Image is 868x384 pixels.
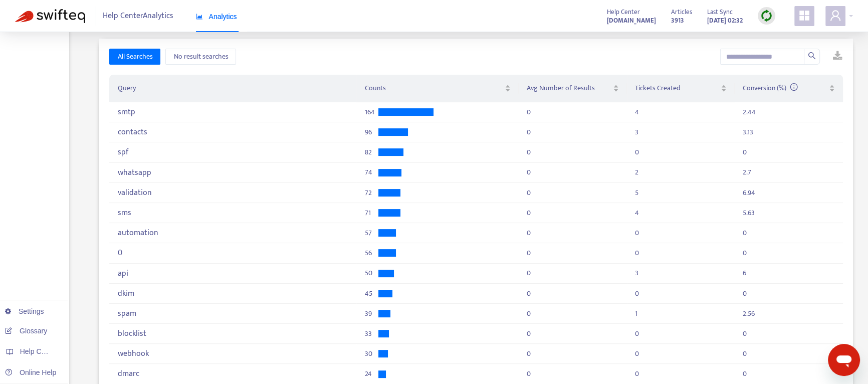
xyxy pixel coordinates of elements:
[527,313,531,314] div: 0
[356,75,519,102] th: Counts
[117,289,333,298] div: dkim
[20,347,61,355] span: Help Centers
[103,7,173,26] span: Help Center Analytics
[117,309,333,318] div: spam
[635,273,638,273] div: 3
[117,168,333,177] div: whatsapp
[527,83,611,94] span: Avg Number of Results
[527,172,531,172] div: 0
[635,333,639,334] div: 0
[828,344,860,376] iframe: Button to launch messaging window, conversation in progress
[519,75,627,102] th: Avg Number of Results
[527,193,531,193] div: 0
[527,293,531,294] div: 0
[743,293,747,294] div: 0
[743,253,747,253] div: 0
[607,7,640,18] span: Help Center
[635,172,638,172] div: 2
[5,307,44,315] a: Settings
[117,127,333,137] div: contacts
[173,51,228,62] span: No result searches
[798,10,810,22] span: appstore
[635,193,638,193] div: 5
[527,152,531,152] div: 0
[743,193,755,193] div: 6.94
[707,7,733,18] span: Last Sync
[707,15,743,26] strong: [DATE] 02:32
[527,373,531,374] div: 0
[635,373,639,374] div: 0
[743,333,747,334] div: 0
[635,253,639,253] div: 0
[607,15,656,26] strong: [DOMAIN_NAME]
[527,253,531,253] div: 0
[635,152,639,152] div: 0
[635,293,639,294] div: 0
[364,373,374,374] span: 24
[364,293,374,294] span: 45
[117,51,152,62] span: All Searches
[607,15,656,26] a: [DOMAIN_NAME]
[109,49,160,65] button: All Searches
[117,349,333,358] div: webhook
[5,327,47,335] a: Glossary
[364,152,374,152] span: 82
[117,228,333,238] div: automation
[760,10,773,22] img: sync.dc5367851b00ba804db3.png
[117,269,333,278] div: api
[527,333,531,334] div: 0
[527,213,531,213] div: 0
[635,83,719,94] span: Tickets Created
[165,49,236,65] button: No result searches
[364,313,374,314] span: 39
[5,368,56,376] a: Online Help
[627,75,735,102] th: Tickets Created
[743,152,747,152] div: 0
[117,248,333,258] div: 0
[829,10,841,22] span: user
[364,193,374,193] span: 72
[196,13,237,21] span: Analytics
[671,7,692,18] span: Articles
[117,147,333,157] div: spf
[527,273,531,273] div: 0
[117,188,333,198] div: validation
[117,369,333,378] div: dmarc
[364,253,374,253] span: 56
[671,15,684,26] strong: 3913
[117,208,333,218] div: sms
[635,313,637,314] div: 1
[364,83,503,94] span: Counts
[364,213,374,213] span: 71
[15,9,85,23] img: Swifteq
[364,333,374,334] span: 33
[196,13,203,20] span: area-chart
[743,313,755,314] div: 2.56
[743,82,798,94] span: Conversion (%)
[635,213,639,213] div: 4
[364,172,374,172] span: 74
[743,213,755,213] div: 5.63
[743,373,747,374] div: 0
[808,52,816,60] span: search
[117,329,333,338] div: blocklist
[743,273,746,273] div: 6
[109,75,356,102] th: Query
[364,273,374,273] span: 50
[743,172,751,172] div: 2.7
